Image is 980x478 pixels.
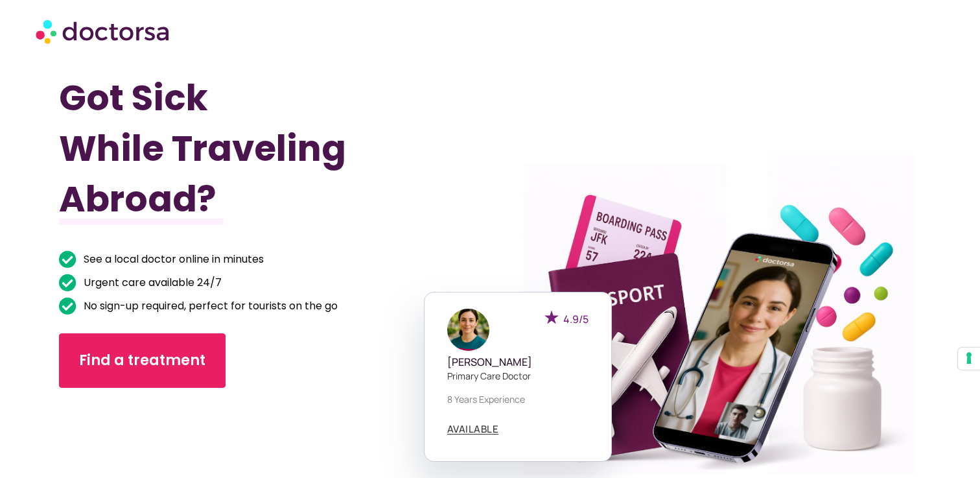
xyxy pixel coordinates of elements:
[447,424,499,435] a: AVAILABLE
[59,333,226,388] a: Find a treatment
[80,297,338,315] span: No sign-up required, perfect for tourists on the go
[79,350,205,371] span: Find a treatment
[80,250,264,269] span: See a local doctor online in minutes
[447,356,589,368] h5: [PERSON_NAME]
[447,392,589,406] p: 8 years experience
[563,312,589,326] span: 4.9/5
[59,73,426,224] h1: Got Sick While Traveling Abroad?
[447,369,589,383] p: Primary care doctor
[958,348,980,370] button: Your consent preferences for tracking technologies
[80,274,222,292] span: Urgent care available 24/7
